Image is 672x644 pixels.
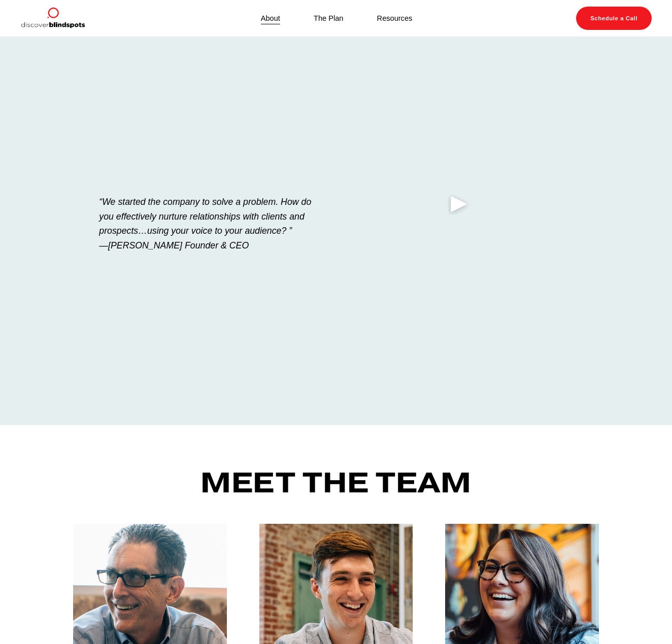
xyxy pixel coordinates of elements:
[314,12,343,25] a: The Plan
[447,192,471,216] div: Play
[99,197,314,250] em: “We started the company to solve a problem. How do you effectively nurture relationships with cli...
[261,12,280,25] a: About
[153,468,519,498] h1: Meet the Team
[377,12,413,25] a: Resources
[20,7,85,30] img: Discover Blind Spots
[576,7,652,30] a: Schedule a Call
